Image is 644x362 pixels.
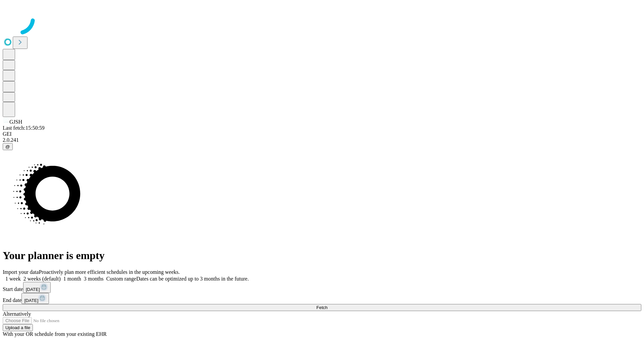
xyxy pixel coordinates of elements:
[316,305,327,310] span: Fetch
[3,304,641,311] button: Fetch
[3,249,641,262] h1: Your planner is empty
[3,324,33,331] button: Upload a file
[106,276,136,282] span: Custom range
[3,143,13,150] button: @
[23,276,61,282] span: 2 weeks (default)
[63,276,81,282] span: 1 month
[26,287,40,292] span: [DATE]
[5,144,10,149] span: @
[21,293,49,304] button: [DATE]
[9,119,22,125] span: GJSH
[3,331,107,337] span: With your OR schedule from your existing EHR
[24,298,38,303] span: [DATE]
[3,125,45,131] span: Last fetch: 15:50:59
[3,293,641,304] div: End date
[3,131,641,137] div: GEI
[136,276,249,282] span: Dates can be optimized up to 3 months in the future.
[3,311,31,317] span: Alternatively
[84,276,104,282] span: 3 months
[3,269,39,275] span: Import your data
[3,282,641,293] div: Start date
[23,282,51,293] button: [DATE]
[3,137,641,143] div: 2.0.241
[39,269,180,275] span: Proactively plan more efficient schedules in the upcoming weeks.
[5,276,21,282] span: 1 week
